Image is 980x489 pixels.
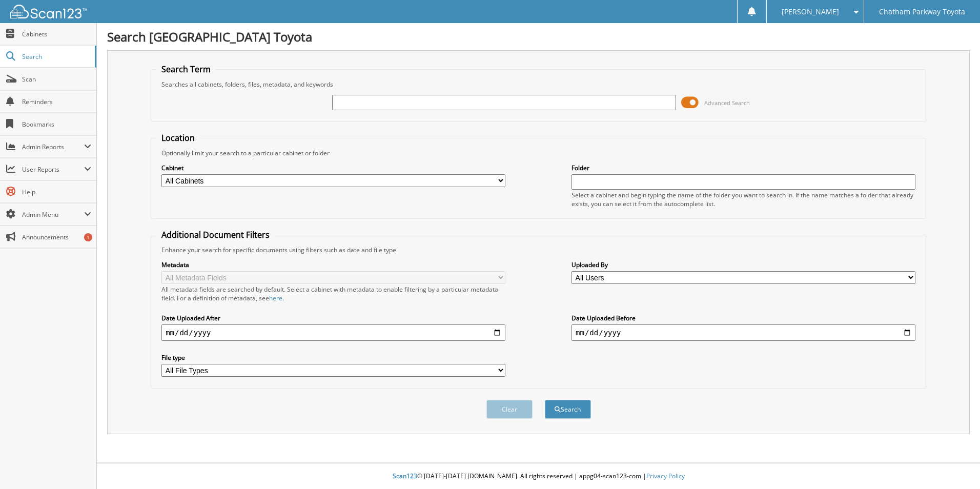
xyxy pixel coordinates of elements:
[97,464,980,489] div: © [DATE]-[DATE] [DOMAIN_NAME]. All rights reserved | appg04-scan123-com |
[22,165,84,174] span: User Reports
[571,164,915,172] label: Folder
[879,9,965,15] span: Chatham Parkway Toyota
[571,324,915,341] input: end
[571,314,915,322] label: Date Uploaded Before
[156,246,921,254] div: Enhance your search for specific documents using filters such as date and file type.
[22,142,84,151] span: Admin Reports
[782,9,839,15] span: [PERSON_NAME]
[161,314,505,322] label: Date Uploaded After
[10,5,87,18] img: scan123-logo-white.svg
[22,188,91,196] span: Help
[22,210,84,219] span: Admin Menu
[161,164,505,172] label: Cabinet
[161,353,505,362] label: File type
[646,472,685,480] a: Privacy Policy
[156,132,200,144] legend: Location
[22,30,91,38] span: Cabinets
[22,233,91,241] span: Announcements
[161,285,505,302] div: All metadata fields are searched by default. Select a cabinet with metadata to enable filtering b...
[161,260,505,269] label: Metadata
[269,294,282,302] a: here
[107,28,970,45] h1: Search [GEOGRAPHIC_DATA] Toyota
[22,120,91,129] span: Bookmarks
[156,64,216,75] legend: Search Term
[571,191,915,208] div: Select a cabinet and begin typing the name of the folder you want to search in. If the name match...
[156,80,921,89] div: Searches all cabinets, folders, files, metadata, and keywords
[545,400,591,419] button: Search
[161,324,505,341] input: start
[84,233,92,241] div: 1
[22,75,91,84] span: Scan
[571,260,915,269] label: Uploaded By
[704,99,750,107] span: Advanced Search
[22,97,91,106] span: Reminders
[486,400,533,419] button: Clear
[22,52,90,61] span: Search
[156,229,275,240] legend: Additional Document Filters
[393,472,417,480] span: Scan123
[156,149,921,157] div: Optionally limit your search to a particular cabinet or folder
